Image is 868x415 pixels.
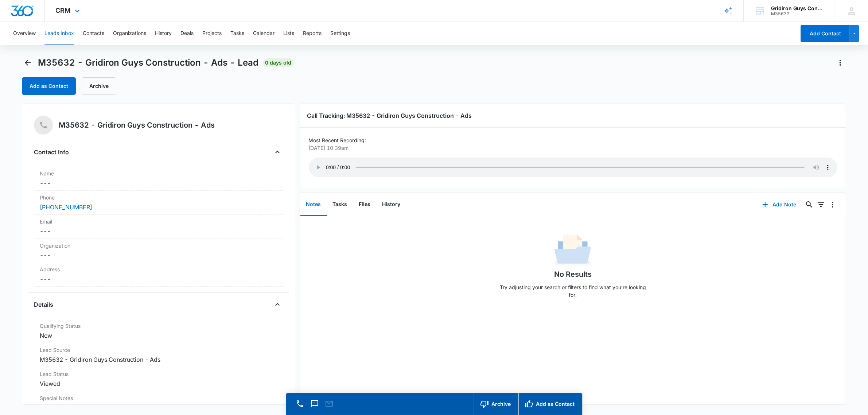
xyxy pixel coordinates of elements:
[34,300,53,309] h4: Details
[202,22,222,45] button: Projects
[22,77,76,95] button: Add as Contact
[40,346,277,354] dt: Lead Source
[40,170,277,177] label: Name
[38,57,259,68] span: M35632 - Gridiron Guys Construction - Ads - Lead
[13,22,36,45] button: Overview
[827,199,838,210] button: Overflow Menu
[40,379,277,388] dd: Viewed
[554,232,591,269] img: No Data
[40,403,277,412] dd: ---
[310,399,320,409] button: Text
[34,263,283,287] div: Address---
[40,355,277,364] dd: M35632 - Gridiron Guys Construction - Ads
[309,158,837,177] audio: Your browser does not support the audio tag.
[40,203,92,212] a: [PHONE_NUMBER]
[22,57,34,69] button: Back
[82,77,116,95] button: Archive
[180,22,194,45] button: Deals
[801,25,850,42] button: Add Contact
[40,227,277,236] dd: ---
[283,22,294,45] button: Lists
[34,239,283,263] div: Organization---
[40,394,277,402] label: Special Notes
[755,196,803,213] button: Add Note
[815,199,827,210] button: Filters
[83,22,104,45] button: Contacts
[40,322,277,330] label: Qualifying Status
[300,193,327,216] button: Notes
[309,144,833,152] p: [DATE] 10:39am
[155,22,172,45] button: History
[56,7,71,14] span: CRM
[40,331,277,340] dd: New
[496,283,649,299] p: Try adjusting your search or filters to find what you’re looking for.
[40,242,277,249] label: Organization
[34,148,69,156] h4: Contact Info
[272,146,283,158] button: Close
[230,22,244,45] button: Tasks
[518,393,582,415] button: Add as Contact
[113,22,146,45] button: Organizations
[307,111,839,120] h3: Call Tracking: M35632 - Gridiron Guys Construction - Ads
[40,251,277,260] dd: ---
[803,199,815,210] button: Search...
[771,5,824,11] div: account name
[272,299,283,310] button: Close
[34,343,283,367] div: Lead SourceM35632 - Gridiron Guys Construction - Ads
[34,215,283,239] div: Email---
[263,58,294,67] span: 0 days old
[310,403,320,409] a: Text
[295,399,305,409] button: Call
[474,393,518,415] button: Archive
[40,370,277,378] dt: Lead Status
[40,194,277,201] label: Phone
[295,403,305,409] a: Call
[377,193,406,216] button: History
[34,367,283,391] div: Lead StatusViewed
[253,22,275,45] button: Calendar
[44,22,74,45] button: Leads Inbox
[34,167,283,191] div: Name---
[40,275,277,283] dd: ---
[303,22,322,45] button: Reports
[327,193,353,216] button: Tasks
[59,120,215,131] h5: M35632 - Gridiron Guys Construction - Ads
[34,191,283,215] div: Phone[PHONE_NUMBER]
[40,179,277,187] dd: ---
[34,319,283,343] div: Qualifying StatusNew
[834,57,846,69] button: Actions
[309,136,837,144] p: Most Recent Recording:
[40,218,277,225] label: Email
[353,193,377,216] button: Files
[40,265,277,273] label: Address
[771,11,824,16] div: account id
[330,22,350,45] button: Settings
[554,269,592,280] h1: No Results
